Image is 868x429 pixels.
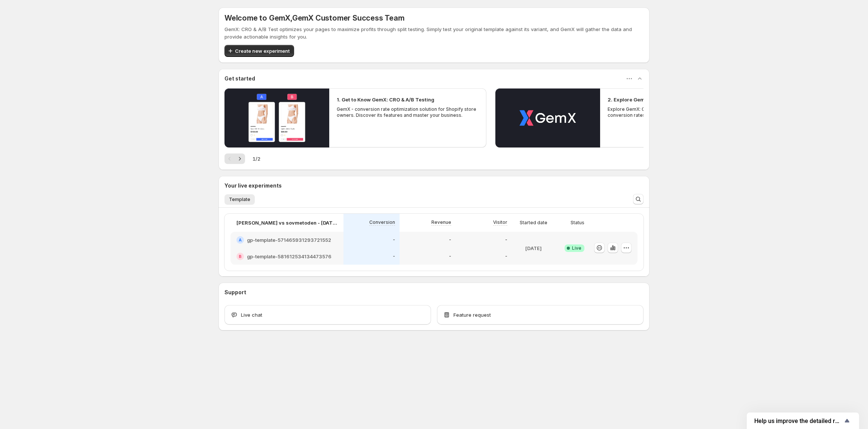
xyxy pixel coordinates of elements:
p: Conversion [369,219,395,225]
p: - [449,253,451,259]
h5: Welcome to GemX [224,13,404,22]
p: GemX: CRO & A/B Test optimizes your pages to maximize profits through split testing. Simply test ... [224,25,644,40]
p: - [449,237,451,243]
p: Revenue [431,219,451,225]
span: , GemX Customer Success Team [290,13,404,22]
p: Visitor [493,219,507,225]
span: Create new experiment [235,47,290,55]
span: 1 / 2 [253,155,260,162]
p: - [505,237,507,243]
span: Template [229,197,250,203]
button: Search and filter results [633,194,644,204]
p: [DATE] [525,244,542,252]
p: Started date [520,220,547,226]
h3: Support [224,289,246,296]
button: Create new experiment [224,45,294,57]
h3: Your live experiments [224,182,282,189]
h2: 2. Explore GemX: CRO & A/B Testing Use Cases [608,96,724,103]
span: Live chat [241,311,262,319]
h3: Get started [224,75,255,82]
p: Explore GemX: CRO & A/B testing Use Cases to boost conversion rates and drive growth. [608,106,750,118]
button: Show survey - Help us improve the detailed report for A/B campaigns [754,416,852,425]
h2: gp-template-581612534134473576 [247,253,331,260]
h2: gp-template-571465931293721552 [247,236,331,244]
p: - [393,237,395,243]
nav: Pagination [224,153,245,164]
span: Feature request [453,311,491,319]
h2: A [239,238,242,242]
p: - [505,253,507,259]
button: Next [235,153,245,164]
p: [PERSON_NAME] vs sovmetoden - [DATE] 13:33:08 [236,219,337,226]
span: Help us improve the detailed report for A/B campaigns [754,417,843,425]
span: Live [572,245,581,251]
button: Play video [224,88,329,147]
h2: B [239,254,242,259]
p: Status [571,220,584,226]
button: Play video [495,88,600,147]
p: GemX - conversion rate optimization solution for Shopify store owners. Discover its features and ... [337,106,479,118]
h2: 1. Get to Know GemX: CRO & A/B Testing [337,96,434,103]
p: - [393,253,395,259]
